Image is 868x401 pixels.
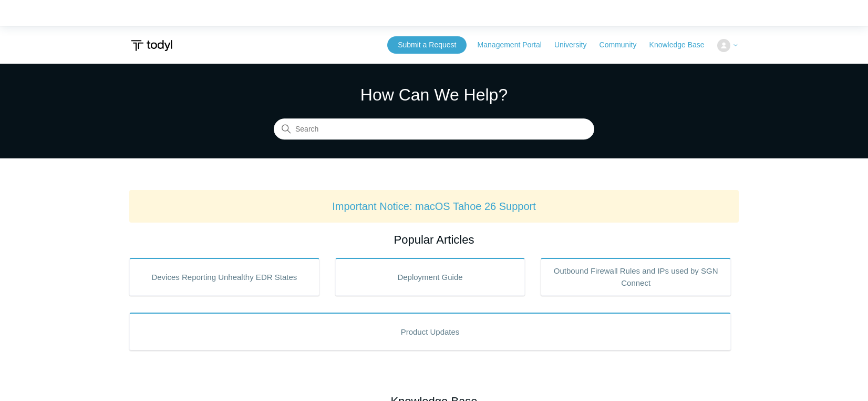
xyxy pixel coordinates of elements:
[129,36,174,55] img: Todyl Support Center Help Center home page
[600,39,647,51] a: Community
[387,36,467,54] a: Submit a Request
[335,258,525,296] a: Deployment Guide
[649,39,715,51] a: Knowledge Base
[129,258,319,296] a: Devices Reporting Unhealthy EDR States
[274,119,594,140] input: Search
[274,82,594,107] h1: How Can We Help?
[541,258,731,296] a: Outbound Firewall Rules and IPs used by SGN Connect
[129,313,731,350] a: Product Updates
[332,200,536,212] a: Important Notice: macOS Tahoe 26 Support
[478,39,552,51] a: Management Portal
[129,231,739,248] h2: Popular Articles
[554,39,597,51] a: University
